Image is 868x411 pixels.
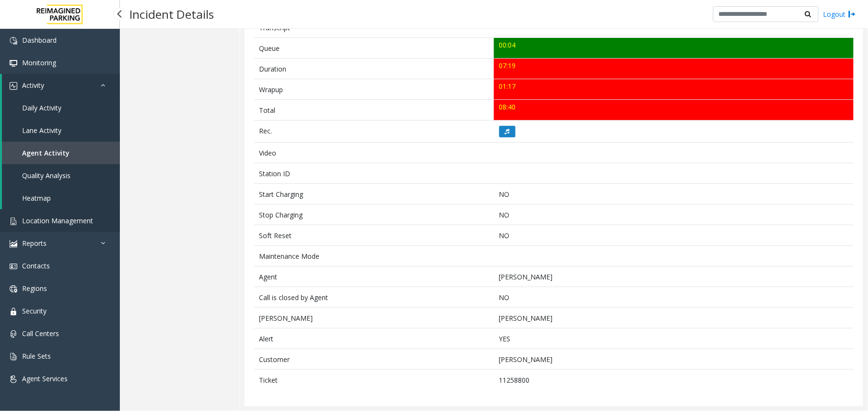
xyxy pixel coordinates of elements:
img: logout [848,9,856,19]
p: NO [499,292,849,302]
td: Queue [254,38,494,59]
span: Quality Analysis [22,171,70,180]
span: Contacts [22,261,50,270]
span: Activity [22,81,44,90]
img: 'icon' [10,82,17,90]
td: Ticket [254,370,494,390]
span: Regions [22,284,47,293]
img: 'icon' [10,375,17,383]
img: 'icon' [10,218,17,225]
span: Dashboard [22,36,57,45]
td: Alert [254,328,494,349]
span: Security [22,306,47,315]
td: Customer [254,349,494,370]
img: 'icon' [10,353,17,361]
img: 'icon' [10,263,17,270]
img: 'icon' [10,37,17,45]
td: Total [254,100,494,121]
td: 11258800 [494,370,854,390]
span: Rule Sets [22,351,51,361]
td: Station ID [254,163,494,184]
span: Heatmap [22,193,51,203]
td: Call is closed by Agent [254,287,494,308]
span: Daily Activity [22,103,61,112]
td: 07:19 [494,59,854,79]
td: [PERSON_NAME] [494,266,854,287]
td: 08:40 [494,100,854,121]
a: Quality Analysis [2,164,120,187]
span: Monitoring [22,58,56,67]
p: NO [499,210,849,220]
p: NO [499,189,849,199]
span: Reports [22,239,47,248]
img: 'icon' [10,285,17,293]
p: NO [499,230,849,241]
span: Lane Activity [22,126,61,135]
a: Daily Activity [2,97,120,119]
img: 'icon' [10,240,17,248]
span: Agent Services [22,374,68,383]
td: 00:04 [494,38,854,59]
td: Video [254,143,494,163]
td: 01:17 [494,79,854,100]
a: Agent Activity [2,142,120,164]
td: YES [494,328,854,349]
img: 'icon' [10,308,17,315]
span: Agent Activity [22,148,70,157]
td: [PERSON_NAME] [254,308,494,328]
td: Rec. [254,121,494,143]
img: 'icon' [10,60,17,67]
td: Duration [254,59,494,79]
span: Call Centers [22,329,59,338]
td: Maintenance Mode [254,246,494,266]
a: Heatmap [2,187,120,209]
a: Activity [2,74,120,97]
td: Soft Reset [254,225,494,246]
span: Location Management [22,216,93,225]
td: Agent [254,266,494,287]
td: [PERSON_NAME] [494,349,854,370]
td: Start Charging [254,184,494,205]
td: Stop Charging [254,205,494,225]
td: Wrapup [254,79,494,100]
img: 'icon' [10,330,17,338]
h3: Incident Details [125,2,219,26]
a: Lane Activity [2,119,120,142]
a: Logout [823,9,856,19]
td: [PERSON_NAME] [494,308,854,328]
